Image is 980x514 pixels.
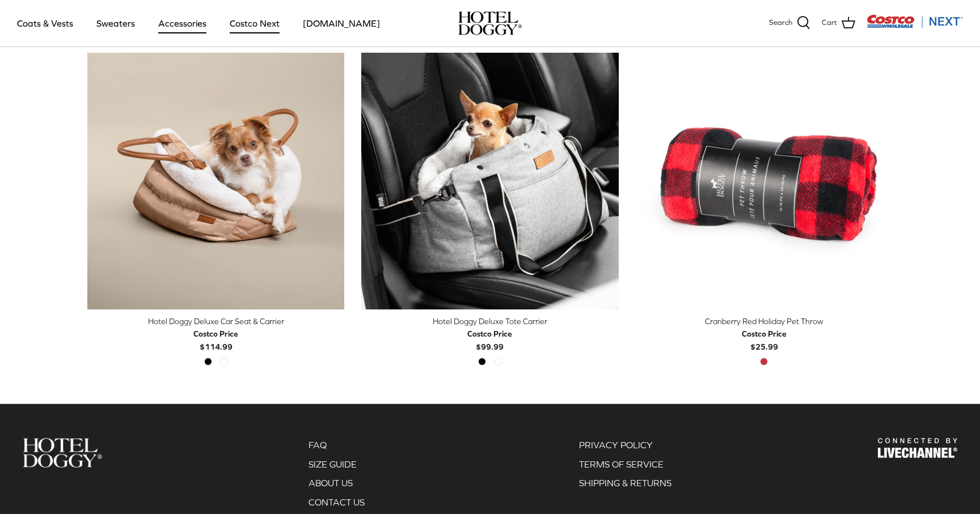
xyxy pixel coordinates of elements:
div: Costco Price [193,328,238,340]
a: Sweaters [86,4,145,43]
a: Search [769,16,810,31]
a: Coats & Vests [7,4,83,43]
b: $114.99 [193,328,238,351]
a: Cart [822,16,855,31]
a: Hotel Doggy Deluxe Tote Carrier [361,53,618,309]
a: Visit Costco Next [867,22,963,30]
a: SIZE GUIDE [309,459,357,469]
b: $99.99 [467,328,512,351]
a: Hotel Doggy Deluxe Car Seat & Carrier [87,53,344,309]
a: Cranberry Red Holiday Pet Throw Costco Price$25.99 [636,315,893,353]
div: Cranberry Red Holiday Pet Throw [636,315,893,328]
div: Costco Price [467,328,512,340]
div: Hotel Doggy Deluxe Tote Carrier [361,315,618,328]
a: FAQ [309,440,327,450]
a: Cranberry Red Holiday Pet Throw [636,53,893,309]
a: [DOMAIN_NAME] [293,4,390,43]
img: hoteldoggycom [458,11,522,35]
a: PRIVACY POLICY [579,440,653,450]
a: Hotel Doggy Deluxe Tote Carrier Costco Price$99.99 [361,315,618,353]
img: Hotel Doggy Costco Next [23,438,102,467]
a: TERMS OF SERVICE [579,459,664,469]
a: CONTACT US [309,497,365,507]
span: Cart [822,17,837,29]
a: hoteldoggy.com hoteldoggycom [458,11,522,35]
img: Costco Next [867,14,963,28]
span: Search [769,17,792,29]
div: Hotel Doggy Deluxe Car Seat & Carrier [87,315,344,328]
a: ABOUT US [309,478,353,488]
a: Costco Next [219,4,290,43]
a: Hotel Doggy Deluxe Car Seat & Carrier Costco Price$114.99 [87,315,344,353]
a: Accessories [148,4,217,43]
img: Hotel Doggy Costco Next [878,438,957,458]
div: Costco Price [742,328,787,340]
a: SHIPPING & RETURNS [579,478,671,488]
b: $25.99 [742,328,787,351]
